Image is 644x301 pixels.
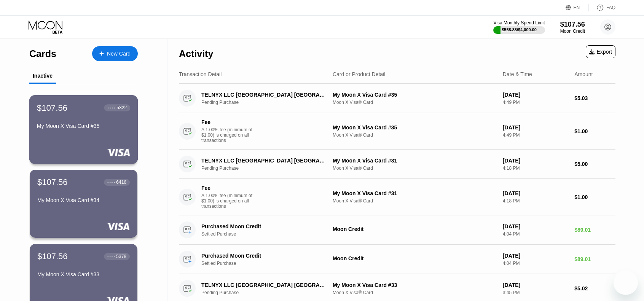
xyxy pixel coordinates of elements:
div: Purchased Moon Credit [201,223,325,229]
div: $107.56 [37,103,67,113]
div: My Moon X Visa Card #31 [333,190,497,196]
div: Activity [179,48,213,59]
div: Pending Purchase [201,290,334,295]
div: A 1.00% fee (minimum of $1.00) is charged on all transactions [201,127,258,143]
div: My Moon X Visa Card #35 [37,123,130,129]
div: [DATE] [503,253,568,259]
div: My Moon X Visa Card #33 [37,271,130,277]
div: Fee [201,185,255,191]
div: My Moon X Visa Card #34 [37,197,130,203]
div: Settled Purchase [201,231,334,237]
div: Visa Monthly Spend Limit [493,20,545,25]
div: Transaction Detail [179,71,222,77]
div: New Card [92,46,138,61]
div: $107.56● ● ● ●6416My Moon X Visa Card #34 [30,170,137,238]
div: Moon Credit [333,255,497,261]
div: Date & Time [503,71,532,77]
div: Inactive [33,73,53,79]
div: Amount [574,71,593,77]
div: $5.03 [574,95,615,101]
div: ● ● ● ● [107,255,115,258]
div: [DATE] [503,92,568,98]
div: Settled Purchase [201,261,334,266]
div: FeeA 1.00% fee (minimum of $1.00) is charged on all transactionsMy Moon X Visa Card #35Moon X Vis... [179,113,615,150]
div: ● ● ● ● [108,107,115,109]
div: TELNYX LLC [GEOGRAPHIC_DATA] [GEOGRAPHIC_DATA] [201,158,325,164]
div: 5378 [116,254,126,259]
div: $1.00 [574,128,615,134]
div: Pending Purchase [201,100,334,105]
div: Export [589,49,612,55]
div: Export [586,45,615,58]
div: Moon Credit [560,29,585,34]
div: Moon X Visa® Card [333,290,497,295]
div: 3:45 PM [503,290,568,295]
div: EN [574,5,580,10]
div: 4:49 PM [503,132,568,138]
div: [DATE] [503,190,568,196]
div: 5322 [116,105,127,110]
div: New Card [107,51,131,57]
div: 4:04 PM [503,261,568,266]
div: [DATE] [503,158,568,164]
div: Moon X Visa® Card [333,198,497,204]
div: $107.56● ● ● ●5322My Moon X Visa Card #35 [30,96,137,164]
div: A 1.00% fee (minimum of $1.00) is charged on all transactions [201,193,258,209]
div: $107.56 [37,177,68,187]
div: $5.02 [574,285,615,291]
div: $1.00 [574,194,615,200]
div: Moon X Visa® Card [333,132,497,138]
div: $89.01 [574,256,615,262]
div: Card or Product Detail [333,71,386,77]
div: 4:49 PM [503,100,568,105]
div: My Moon X Visa Card #35 [333,124,497,131]
div: 6416 [116,180,126,185]
div: Purchased Moon Credit [201,253,325,259]
div: $89.01 [574,227,615,233]
div: [DATE] [503,223,568,229]
div: FAQ [589,4,615,11]
div: My Moon X Visa Card #33 [333,282,497,288]
div: [DATE] [503,282,568,288]
div: Moon Credit [333,226,497,232]
div: 4:18 PM [503,198,568,204]
div: FAQ [606,5,615,10]
div: TELNYX LLC [GEOGRAPHIC_DATA] [GEOGRAPHIC_DATA] [201,282,325,288]
div: Moon X Visa® Card [333,100,497,105]
div: My Moon X Visa Card #35 [333,92,497,98]
div: Purchased Moon CreditSettled PurchaseMoon Credit[DATE]4:04 PM$89.01 [179,215,615,245]
div: EN [566,4,589,11]
div: TELNYX LLC [GEOGRAPHIC_DATA] [GEOGRAPHIC_DATA]Pending PurchaseMy Moon X Visa Card #31Moon X Visa®... [179,150,615,179]
div: TELNYX LLC [GEOGRAPHIC_DATA] [GEOGRAPHIC_DATA]Pending PurchaseMy Moon X Visa Card #35Moon X Visa®... [179,84,615,113]
div: TELNYX LLC [GEOGRAPHIC_DATA] [GEOGRAPHIC_DATA] [201,92,325,98]
div: Pending Purchase [201,166,334,171]
iframe: Bouton de lancement de la fenêtre de messagerie [614,271,638,295]
div: $107.56Moon Credit [560,21,585,34]
div: $107.56 [560,21,585,29]
div: My Moon X Visa Card #31 [333,158,497,164]
div: [DATE] [503,124,568,131]
div: Visa Monthly Spend Limit$558.88/$4,000.00 [493,20,545,34]
div: Cards [29,48,56,59]
div: FeeA 1.00% fee (minimum of $1.00) is charged on all transactionsMy Moon X Visa Card #31Moon X Vis... [179,179,615,215]
div: Moon X Visa® Card [333,166,497,171]
div: Purchased Moon CreditSettled PurchaseMoon Credit[DATE]4:04 PM$89.01 [179,245,615,274]
div: ● ● ● ● [107,181,115,183]
div: Fee [201,119,255,125]
div: $558.88 / $4,000.00 [502,27,537,32]
div: 4:18 PM [503,166,568,171]
div: $107.56 [37,252,68,261]
div: 4:04 PM [503,231,568,237]
div: $5.00 [574,161,615,167]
